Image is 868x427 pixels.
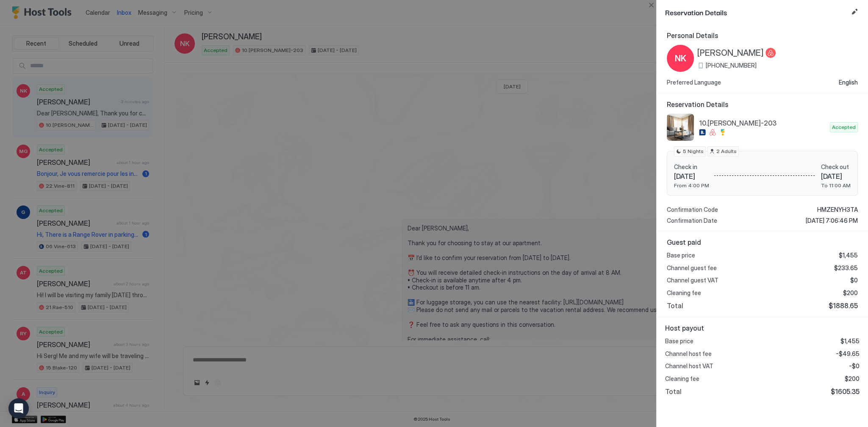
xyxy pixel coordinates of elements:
[667,276,718,284] span: Channel guest VAT
[667,100,858,109] span: Reservation Details
[849,7,860,17] button: Edit reservation
[667,301,683,310] span: Total
[665,375,699,383] span: Cleaning fee
[697,48,764,58] span: [PERSON_NAME]
[832,123,856,131] span: Accepted
[675,52,686,65] span: NK
[839,252,858,259] span: $1,455
[667,114,694,141] div: listing image
[845,375,860,383] span: $200
[840,337,860,345] span: $1,455
[665,337,693,345] span: Base price
[665,362,713,370] span: Channel host VAT
[716,148,737,155] span: 2 Adults
[821,182,851,189] span: To 11:00 AM
[839,79,858,86] span: English
[806,217,858,224] span: [DATE] 7:06:46 PM
[674,182,709,189] span: From 4:00 PM
[706,62,757,69] span: [PHONE_NUMBER]
[683,148,704,155] span: 5 Nights
[667,252,695,259] span: Base price
[817,206,858,213] span: HMZENYH3TA
[674,172,709,181] span: [DATE]
[843,289,858,297] span: $200
[821,163,851,171] span: Check out
[850,276,858,284] span: $0
[667,79,721,86] span: Preferred Language
[667,238,858,246] span: Guest paid
[665,7,848,17] span: Reservation Details
[849,362,860,370] span: -$0
[674,163,709,171] span: Check in
[821,172,851,181] span: [DATE]
[665,324,860,332] span: Host payout
[667,264,717,272] span: Channel guest fee
[8,398,29,419] div: Open Intercom Messenger
[831,387,860,396] span: $1605.35
[834,264,858,272] span: $233.65
[829,301,858,310] span: $1888.65
[665,387,682,396] span: Total
[836,350,860,358] span: -$49.65
[667,31,858,40] span: Personal Details
[667,206,718,213] span: Confirmation Code
[667,289,701,297] span: Cleaning fee
[699,119,826,127] span: 10.[PERSON_NAME]-203
[665,350,712,358] span: Channel host fee
[667,217,717,224] span: Confirmation Date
